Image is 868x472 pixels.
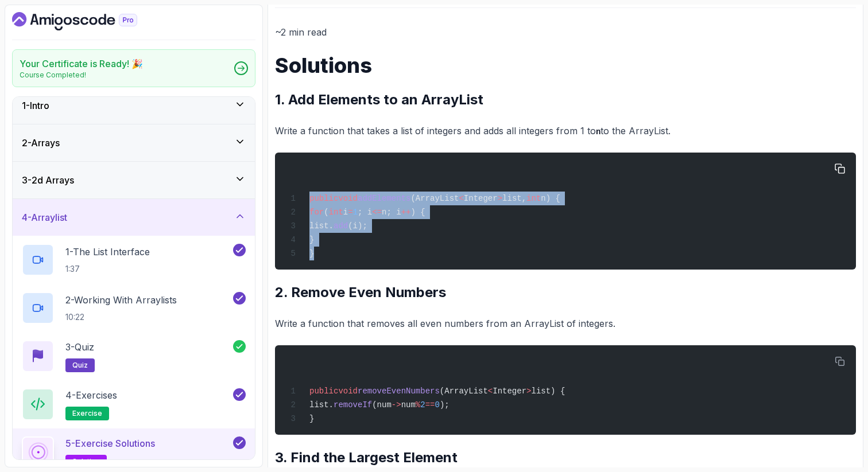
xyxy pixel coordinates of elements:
span: Integer [493,387,526,396]
h2: Your Certificate is Ready! 🎉 [20,57,143,71]
h3: 2 - Arrays [22,136,60,150]
span: for [309,208,324,217]
span: 2 [420,400,425,409]
span: ) { [411,208,425,217]
button: 5-Exercise Solutionssolution [22,436,246,469]
p: 1 - The List Interface [65,245,150,259]
span: < [488,387,493,396]
span: == [425,400,435,409]
span: n) { [541,194,560,203]
h1: Solutions [275,54,856,77]
span: (i); [348,221,367,231]
button: 4-Exercisesexercise [22,388,246,420]
span: 0 [435,400,439,409]
span: exercise [72,409,102,418]
span: quiz [72,361,88,370]
span: list. [309,221,334,231]
span: int [526,194,541,203]
span: n; i [382,208,401,217]
span: } [309,235,314,244]
span: (ArrayList [440,387,488,396]
p: 2 - Working With Arraylists [65,293,177,307]
span: -> [392,400,401,409]
h3: 3 - 2d Arrays [22,173,74,187]
span: ); [440,400,449,409]
span: void [338,194,358,203]
p: 3 - Quiz [65,340,94,354]
span: i [343,208,348,217]
button: 2-Arrays [13,124,255,161]
span: > [498,194,502,203]
h3: 4 - Arraylist [22,210,67,224]
span: void [338,387,358,396]
h2: 3. Find the Largest Element [275,448,856,467]
span: list. [309,400,334,409]
p: Write a function that removes all even numbers from an ArrayList of integers. [275,315,856,331]
span: public [309,387,338,396]
span: (ArrayList [410,194,459,203]
p: 4 - Exercises [65,388,117,402]
p: Course Completed! [20,71,143,80]
span: list, [502,194,526,203]
span: <= [372,208,382,217]
button: 1-The List Interface1:37 [22,244,246,276]
span: < [459,194,463,203]
span: Integer [464,194,498,203]
button: 4-Arraylist [13,199,255,236]
span: add [334,221,348,231]
span: removeIf [334,400,372,409]
span: removeEvenNumbers [358,387,440,396]
span: % [416,400,420,409]
span: = [348,208,352,217]
h2: 1. Add Elements to an ArrayList [275,91,856,109]
p: 1:37 [65,263,150,275]
span: > [526,387,531,396]
span: list) { [531,387,565,396]
p: ~2 min read [275,24,856,40]
button: 1-Intro [13,87,255,124]
span: } [309,249,314,258]
p: 10:22 [65,311,177,323]
span: ++ [401,208,411,217]
span: addElements [358,194,410,203]
button: 3-Quizquiz [22,340,246,372]
button: 2-Working With Arraylists10:22 [22,292,246,324]
span: solution [72,457,100,466]
span: num [401,400,416,409]
h3: 1 - Intro [22,99,49,112]
code: n [596,127,600,136]
span: ; i [358,208,372,217]
span: 1 [353,208,358,217]
a: Your Certificate is Ready! 🎉Course Completed! [12,49,255,87]
button: 3-2d Arrays [13,162,255,198]
a: Dashboard [12,12,164,30]
span: (num [372,400,392,409]
span: ( [324,208,328,217]
p: 5 - Exercise Solutions [65,436,155,450]
p: Write a function that takes a list of integers and adds all integers from 1 to to the ArrayList. [275,123,856,139]
h2: 2. Remove Even Numbers [275,283,856,302]
span: } [309,414,314,423]
span: int [329,208,343,217]
span: public [309,194,338,203]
